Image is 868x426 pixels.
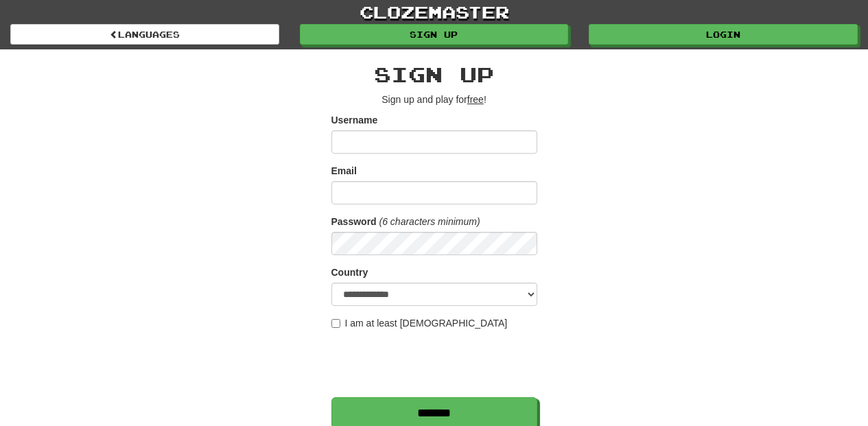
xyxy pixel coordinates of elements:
label: Password [331,215,377,228]
a: Languages [10,24,279,45]
u: free [467,94,484,105]
label: Email [331,164,357,178]
label: Country [331,265,368,279]
p: Sign up and play for ! [331,93,537,106]
label: Username [331,113,378,127]
em: (6 characters minimum) [379,216,480,227]
iframe: reCAPTCHA [331,337,540,390]
a: Login [589,24,858,45]
a: Sign up [300,24,569,45]
label: I am at least [DEMOGRAPHIC_DATA] [331,316,508,330]
input: I am at least [DEMOGRAPHIC_DATA] [331,319,340,328]
h2: Sign up [331,63,537,86]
